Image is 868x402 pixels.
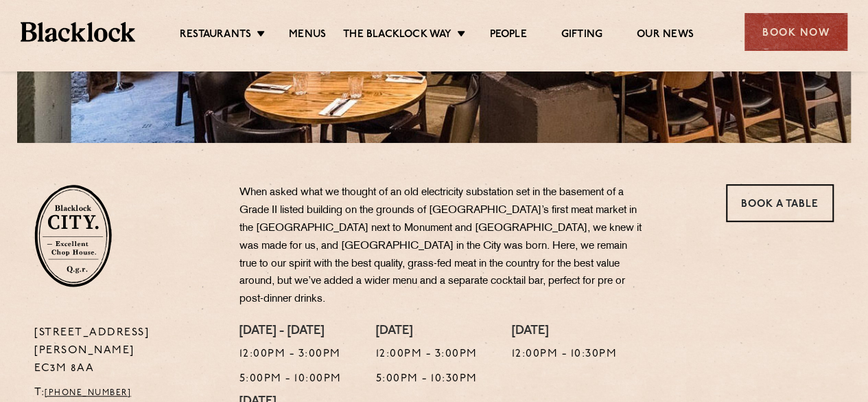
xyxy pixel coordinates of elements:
[376,346,478,364] p: 12:00pm - 3:00pm
[34,384,219,402] p: T:
[34,324,219,378] p: [STREET_ADDRESS][PERSON_NAME] EC3M 8AA
[239,370,342,388] p: 5:00pm - 10:00pm
[34,184,112,287] img: City-stamp-default.svg
[239,346,342,364] p: 12:00pm - 3:00pm
[512,346,618,364] p: 12:00pm - 10:30pm
[489,28,526,43] a: People
[561,28,602,43] a: Gifting
[726,184,834,222] a: Book a Table
[180,28,251,43] a: Restaurants
[376,370,478,388] p: 5:00pm - 10:30pm
[343,28,451,43] a: The Blacklock Way
[744,13,847,51] div: Book Now
[376,324,478,339] h4: [DATE]
[21,22,135,41] img: BL_Textured_Logo-footer-cropped.svg
[289,28,326,43] a: Menus
[45,389,131,397] a: [PHONE_NUMBER]
[239,184,644,309] p: When asked what we thought of an old electricity substation set in the basement of a Grade II lis...
[637,28,694,43] a: Our News
[239,324,342,339] h4: [DATE] - [DATE]
[512,324,618,339] h4: [DATE]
